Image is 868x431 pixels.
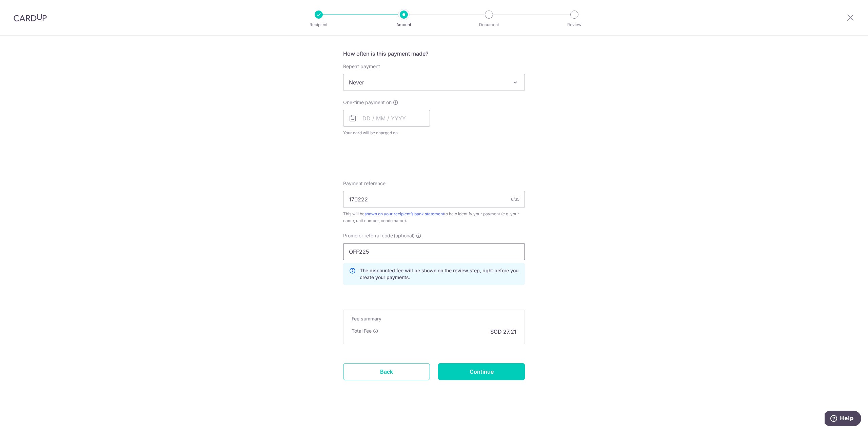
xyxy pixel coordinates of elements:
[343,363,430,380] a: Back
[438,363,525,380] input: Continue
[364,211,444,216] a: shown on your recipient’s bank statement
[343,74,525,91] span: Never
[549,21,599,28] p: Review
[490,328,516,336] p: SGD 27.21
[464,21,514,28] p: Document
[343,50,525,58] h5: How often is this payment made?
[511,196,519,203] div: 6/35
[379,21,429,28] p: Amount
[343,130,430,136] span: Your card will be charged on
[343,211,525,224] div: This will be to help identify your payment (e.g. your name, unit number, condo name).
[294,21,344,28] p: Recipient
[343,99,392,106] span: One-time payment on
[352,328,372,334] p: Total Fee
[343,232,393,239] span: Promo or referral code
[360,267,519,281] p: The discounted fee will be shown on the review step, right before you create your payments.
[352,315,516,322] h5: Fee summary
[343,110,430,127] input: DD / MM / YYYY
[343,180,386,187] span: Payment reference
[343,63,380,70] label: Repeat payment
[14,14,47,22] img: CardUp
[394,232,415,239] span: (optional)
[343,74,525,91] span: Never
[825,411,861,428] iframe: Opens a widget where you can find more information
